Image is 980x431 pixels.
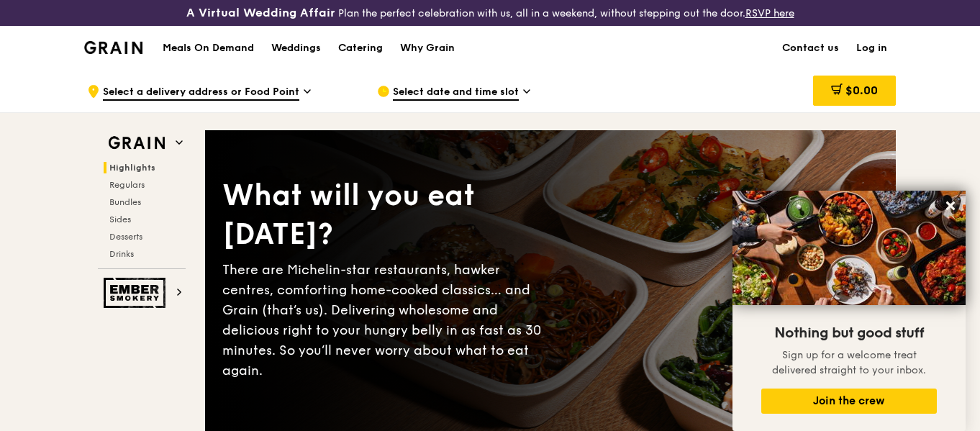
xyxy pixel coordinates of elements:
[848,27,896,70] a: Log in
[109,180,145,190] span: Regulars
[338,27,383,70] div: Catering
[104,278,170,308] img: Ember Smokery web logo
[845,83,878,97] span: $0.00
[391,27,463,70] a: Why Grain
[761,389,937,414] button: Join the crew
[84,41,142,54] img: Grain
[186,6,335,20] h3: A Virtual Wedding Affair
[109,163,155,173] span: Highlights
[109,249,134,259] span: Drinks
[109,232,142,242] span: Desserts
[84,25,142,68] a: GrainGrain
[772,349,926,376] span: Sign up for a welcome treat delivered straight to your inbox.
[222,260,550,381] div: There are Michelin-star restaurants, hawker centres, comforting home-cooked classics… and Grain (...
[773,27,848,70] a: Contact us
[393,85,519,101] span: Select date and time slot
[222,176,550,254] div: What will you eat [DATE]?
[109,214,131,224] span: Sides
[732,191,966,305] img: DSC07876-Edit02-Large.jpeg
[103,85,299,101] span: Select a delivery address or Food Point
[774,325,924,342] span: Nothing but good stuff
[745,7,794,19] a: RSVP here
[163,6,817,20] div: Plan the perfect celebration with us, all in a weekend, without stepping out the door.
[109,197,141,207] span: Bundles
[104,130,170,156] img: Grain web logo
[271,27,321,70] div: Weddings
[400,27,455,70] div: Why Grain
[330,27,391,70] a: Catering
[939,194,962,217] button: Close
[163,41,254,55] h1: Meals On Demand
[263,27,330,70] a: Weddings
